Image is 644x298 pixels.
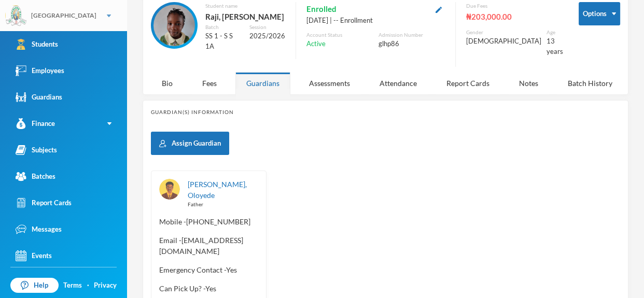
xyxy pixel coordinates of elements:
[466,2,563,10] div: Due Fees
[159,216,258,227] span: Mobile - [PHONE_NUMBER]
[466,29,541,36] div: Gender
[188,180,247,200] a: [PERSON_NAME], Oloyede
[16,92,62,103] div: Guardians
[16,171,55,182] div: Batches
[547,29,563,36] div: Age
[249,31,285,41] div: 2025/2026
[306,2,337,16] span: Enrolled
[16,197,72,208] div: Report Cards
[151,72,184,94] div: Bio
[306,16,445,26] div: [DATE] | -- Enrollment
[369,72,428,94] div: Attendance
[16,145,57,155] div: Subjects
[466,10,563,23] div: ₦203,000.00
[63,280,82,291] a: Terms
[16,118,55,129] div: Finance
[547,36,563,56] div: 13 years
[436,72,500,94] div: Report Cards
[16,65,64,76] div: Employees
[159,283,258,294] span: Can Pick Up? - Yes
[159,235,258,257] span: Email - [EMAIL_ADDRESS][DOMAIN_NAME]
[16,39,58,50] div: Students
[151,132,229,155] button: Assign Guardian
[153,5,195,46] img: STUDENT
[205,2,285,10] div: Student name
[249,23,285,31] div: Session
[188,201,258,208] div: Father
[31,11,96,20] div: [GEOGRAPHIC_DATA]
[235,72,290,94] div: Guardians
[159,264,258,275] span: Emergency Contact - Yes
[16,250,52,261] div: Events
[379,39,445,49] div: glhp86
[432,3,445,15] button: Edit
[508,72,549,94] div: Notes
[159,179,180,200] img: GUARDIAN
[379,31,445,39] div: Admission Number
[191,72,228,94] div: Fees
[159,140,166,147] img: add user
[306,31,373,39] div: Account Status
[151,108,620,116] div: Guardian(s) Information
[205,31,242,51] div: SS 1 - S S 1A
[16,224,62,235] div: Messages
[205,23,242,31] div: Batch
[557,72,623,94] div: Batch History
[298,72,361,94] div: Assessments
[6,6,26,26] img: logo
[306,39,326,49] span: Active
[205,10,285,23] div: Raji, [PERSON_NAME]
[87,280,89,291] div: ·
[10,278,59,293] a: Help
[466,36,541,47] div: [DEMOGRAPHIC_DATA]
[579,2,620,25] button: Options
[94,280,117,291] a: Privacy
